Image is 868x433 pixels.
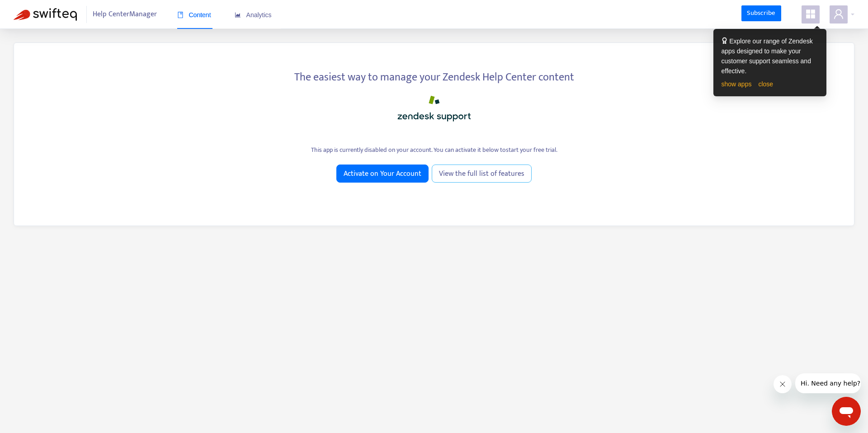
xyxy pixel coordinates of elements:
[93,6,157,23] span: Help Center Manager
[14,8,77,21] img: Swifteq
[389,92,479,125] img: zendesk_support_logo.png
[832,397,861,426] iframe: Button to launch messaging window
[432,165,532,183] a: View the full list of features
[28,66,840,85] div: The easiest way to manage your Zendesk Help Center content
[774,375,792,393] iframe: Close message
[177,12,184,18] span: book
[235,12,241,18] span: area-chart
[758,80,773,88] a: close
[28,145,840,155] div: This app is currently disabled on your account. You can activate it below to start your free trial .
[439,168,524,179] span: View the full list of features
[177,11,211,19] span: Content
[344,168,421,179] span: Activate on Your Account
[833,9,844,19] span: user
[722,36,818,76] div: Explore our range of Zendesk apps designed to make your customer support seamless and effective.
[336,165,429,183] button: Activate on Your Account
[235,11,272,19] span: Analytics
[722,80,752,88] a: show apps
[805,9,816,19] span: appstore
[741,5,781,22] a: Subscribe
[795,373,861,393] iframe: Message from company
